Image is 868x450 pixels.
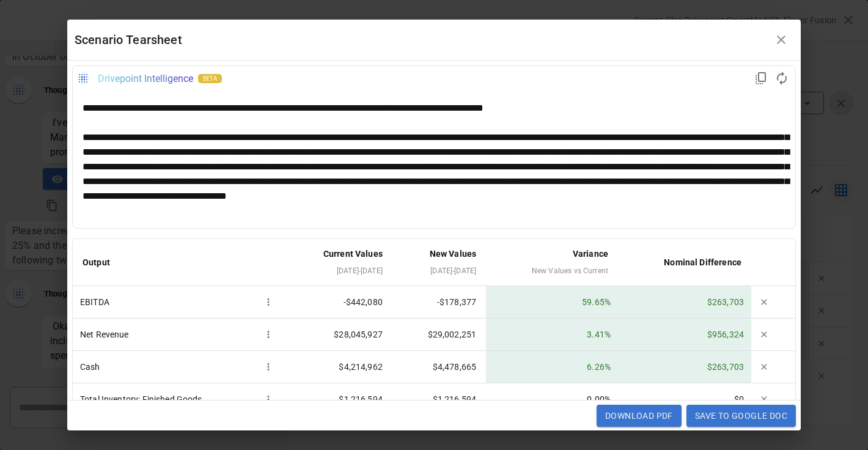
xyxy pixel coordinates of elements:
[98,73,193,84] div: Drivepoint Intelligence
[618,239,751,286] th: Nominal Difference
[486,351,618,383] td: 6.26 %
[402,264,476,278] div: [DATE] - [DATE]
[284,286,392,319] td: -$442,080
[686,405,796,427] button: Save to Google Doc
[80,358,277,375] div: Cash
[597,405,682,427] button: Download PDF
[198,74,222,83] div: beta
[618,351,751,383] td: $263,703
[618,286,751,319] td: $263,703
[392,239,486,286] th: New Values
[392,286,486,319] td: -$178,377
[486,319,618,351] td: 3.41 %
[486,383,618,415] td: 0.00 %
[284,351,392,383] td: $4,214,962
[80,293,277,311] div: EBITDA
[284,239,392,286] th: Current Values
[75,30,769,50] div: Scenario Tearsheet
[496,264,608,278] div: New Values vs Current
[618,383,751,415] td: $0
[73,239,284,286] th: Output
[618,319,751,351] td: $956,324
[284,383,392,415] td: $1,216,594
[80,326,277,343] div: Net Revenue
[486,239,618,286] th: Variance
[284,319,392,351] td: $28,045,927
[294,264,383,278] div: [DATE] - [DATE]
[392,319,486,351] td: $29,002,251
[392,383,486,415] td: $1,216,594
[392,351,486,383] td: $4,478,665
[80,391,277,408] div: Total Inventory: Finished Goods
[486,286,618,319] td: 59.65 %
